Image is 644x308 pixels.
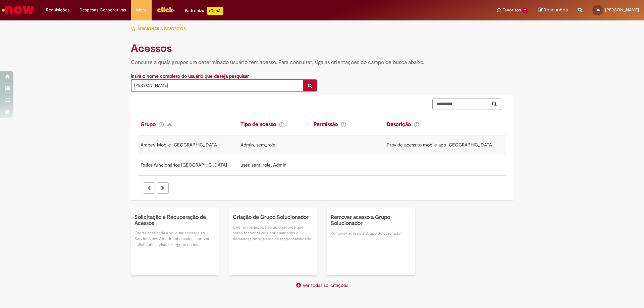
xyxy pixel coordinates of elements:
[131,73,317,79] div: Insira o nome completo do usuário que deseja pesquisar
[141,120,156,128] div: Grupo
[240,120,276,128] div: Tipo de acesso
[432,99,488,110] input: Pesquisar
[238,114,311,135] th: Tipo de acesso
[207,7,223,15] p: +GenAi
[79,7,126,13] span: Despesas Corporativas
[136,7,147,13] span: More
[135,214,215,226] h5: Solicitação e Recuperação de Acessos
[384,114,506,135] th: Descrição
[387,142,493,148] span: Provide acess to mobile app [GEOGRAPHIC_DATA]
[233,225,314,242] p: Crie novos grupos solucionadores que serão responsáveis por chamados e demandas de sua área de re...
[229,207,317,275] a: Criação de Grupo Solucionador Crie novos grupos solucionadores que serão responsáveis por chamado...
[157,5,175,15] img: click_logo_yellow_360x200.png
[131,207,219,275] a: Solicitação e Recuperação de Acessos Oferta destinada a solicitar acessos ao ServiceNow: Atender ...
[131,59,513,66] h4: Consulte a quais grupos um determinado usuário tem acesso. Para consultar, siga as orientações do...
[327,207,415,275] a: Remover acesso a Grupo Solucionador Remover acesso a Grupo Solucionador
[240,142,275,148] span: Admin, sem_role
[522,8,528,13] span: 7
[331,214,412,226] h5: Remover acesso a Grupo Solucionador
[387,120,411,128] div: Descrição
[240,162,286,168] span: user, sem_role, Admin
[135,230,215,247] p: Oferta destinada a solicitar acessos ao ServiceNow: Atender chamados, aprovar solicitações, visua...
[185,7,223,15] div: Padroniza
[544,7,568,13] span: Rascunhos
[233,214,314,221] h5: Criação de Grupo Solucionador
[131,22,190,36] button: Adicionar a Favoritos
[134,80,300,91] span: [PERSON_NAME]
[502,7,521,13] span: Favoritos
[596,8,600,12] span: DS
[141,162,227,168] span: Todos funcionários [GEOGRAPHIC_DATA]
[314,120,338,128] div: Permissão
[131,79,317,91] a: [PERSON_NAME]Limpar campo user
[1,3,35,17] img: ServiceNow
[488,99,501,110] button: Pesquisar
[605,7,639,13] span: [PERSON_NAME]
[311,114,384,135] th: Permissão
[296,282,348,288] a: Ver todas solicitações
[131,43,513,55] h1: Acessos
[538,7,568,13] a: Rascunhos
[46,7,69,13] span: Requisições
[138,26,186,32] span: Adicionar a Favoritos
[141,142,218,148] span: Ambev Mobile [GEOGRAPHIC_DATA]
[138,114,238,135] th: Grupo
[331,231,412,236] p: Remover acesso a Grupo Solucionador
